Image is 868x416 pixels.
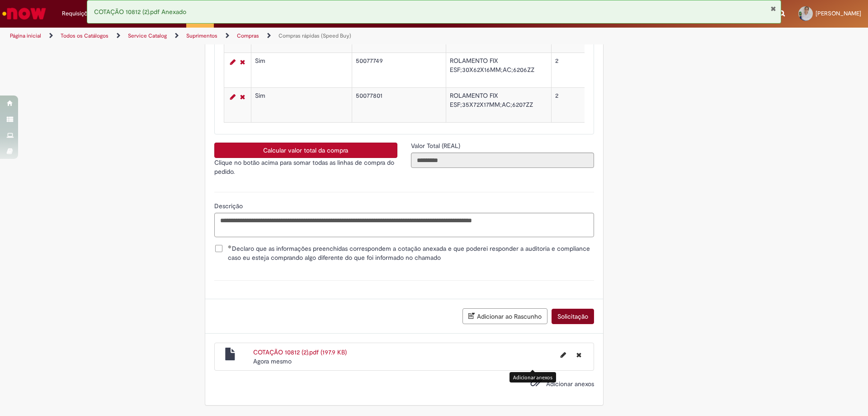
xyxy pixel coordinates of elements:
td: Sim [251,53,352,88]
td: 50077749 [352,53,446,88]
button: Fechar Notificação [770,5,776,12]
td: 50077801 [352,88,446,123]
td: 2 [551,88,591,123]
span: Declaro que as informações preenchidas correspondem a cotação anexada e que poderei responder a a... [228,244,594,262]
a: Suprimentos [186,32,217,39]
td: Sim [251,88,352,123]
a: Remover linha 2 [238,57,247,67]
span: COTAÇÃO 10812 (2).pdf Anexado [94,8,186,16]
span: [PERSON_NAME] [816,10,861,17]
button: Adicionar ao Rascunho [462,308,547,324]
p: Clique no botão acima para somar todas as linhas de compra do pedido. [214,158,397,176]
ul: Trilhas de página [7,28,572,44]
a: Service Catalog [128,32,167,39]
a: Remover linha 3 [238,91,247,102]
time: 27/08/2025 14:27:25 [253,357,292,365]
img: ServiceNow [1,5,47,23]
button: Solicitação [552,309,594,324]
input: Valor Total (REAL) [411,153,594,168]
a: COTAÇÃO 10812 (2).pdf (197.9 KB) [253,348,347,356]
span: Descrição [214,202,245,210]
button: Calcular valor total da compra [214,143,397,158]
div: Adicionar anexos [509,372,556,383]
span: Obrigatório Preenchido [228,245,232,249]
button: Excluir COTAÇÃO 10812 (2).pdf [571,348,587,362]
span: Somente leitura - Valor Total (REAL) [411,142,462,150]
a: Página inicial [10,32,41,39]
a: Editar Linha 3 [228,91,238,102]
a: Todos os Catálogos [61,32,108,39]
button: Editar nome de arquivo COTAÇÃO 10812 (2).pdf [555,348,571,362]
a: Editar Linha 2 [228,57,238,67]
span: Agora mesmo [253,357,292,365]
label: Somente leitura - Valor Total (REAL) [411,141,462,150]
span: Adicionar anexos [546,380,594,388]
textarea: Descrição [214,213,594,237]
td: 2 [551,53,591,88]
a: Compras [237,32,259,39]
td: ROLAMENTO FIX ESF;35X72X17MM;AC;6207ZZ [446,88,551,123]
td: ROLAMENTO FIX ESF;30X62X16MM;AC;6206ZZ [446,53,551,88]
span: Requisições [62,9,94,18]
a: Compras rápidas (Speed Buy) [278,32,351,39]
